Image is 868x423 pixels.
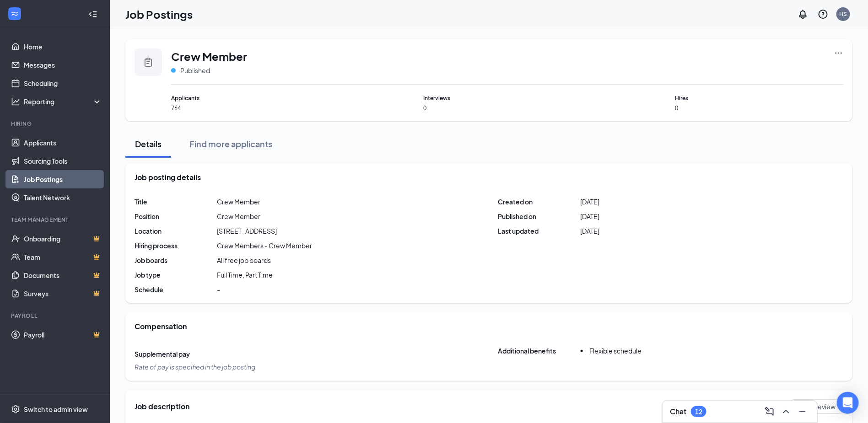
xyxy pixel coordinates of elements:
span: Title [135,197,217,206]
span: Crew Member [171,48,247,64]
a: Applicants [24,134,102,152]
div: Open Intercom Messenger [837,392,859,414]
a: Job Postings [24,170,102,188]
a: TeamCrown [24,248,102,266]
a: Scheduling [24,74,102,92]
div: 12 [695,408,702,416]
span: [DATE] [581,197,600,206]
button: Minimize [795,404,810,419]
span: [DATE] [581,226,600,236]
span: Published on [498,212,581,221]
svg: Ellipses [834,48,843,58]
svg: WorkstreamLogo [10,9,19,18]
div: Payroll [11,312,100,320]
svg: ComposeMessage [764,406,775,417]
span: 764 [171,104,339,112]
span: Hires [675,94,843,102]
span: Job boards [135,256,217,265]
span: Flexible schedule [590,347,642,355]
span: Published [180,66,210,75]
a: Messages [24,56,102,74]
span: - [217,285,220,294]
span: [DATE] [581,212,600,221]
svg: Analysis [11,97,20,106]
span: Preview [811,402,836,411]
span: Location [135,226,217,236]
span: Job posting details [135,172,201,182]
svg: Collapse [88,10,97,19]
div: Crew Member [217,212,260,221]
span: Supplemental pay [135,349,217,359]
svg: Minimize [797,406,808,417]
svg: QuestionInfo [818,9,829,20]
div: Reporting [24,97,102,106]
span: Interviews [423,94,591,102]
div: Hiring [11,120,100,128]
div: Crew Members - Crew Member [217,241,312,250]
span: Last updated [498,226,581,236]
div: Find more applicants [189,138,272,150]
span: All free job boards [217,256,271,265]
span: Created on [498,197,581,206]
div: HS [840,10,847,18]
a: Talent Network [24,188,102,207]
svg: Notifications [798,9,809,20]
div: Team Management [11,216,100,224]
span: Full Time, Part Time [217,270,273,279]
div: Details [135,138,162,150]
span: Schedule [135,285,217,294]
span: Hiring process [135,241,217,250]
span: Applicants [171,94,339,102]
a: SurveysCrown [24,284,102,303]
span: Job description [135,402,189,412]
a: DocumentsCrown [24,266,102,284]
button: ComposeMessage [762,404,777,419]
span: [STREET_ADDRESS] [217,226,277,236]
a: Home [24,37,102,56]
h1: Job Postings [125,6,193,22]
a: OnboardingCrown [24,230,102,248]
a: PayrollCrown [24,326,102,344]
span: Additional benefits [498,346,581,362]
div: Switch to admin view [24,405,88,414]
svg: Clipboard [143,57,154,68]
svg: Settings [11,405,20,414]
span: Crew Member [217,197,260,206]
span: Job type [135,270,217,279]
a: Sourcing Tools [24,152,102,170]
h3: Chat [670,407,686,417]
span: Position [135,212,217,221]
button: Eye Preview [791,399,843,414]
span: Compensation [135,321,187,332]
span: 0 [675,104,843,112]
span: 0 [423,104,591,112]
svg: ChevronUp [781,406,792,417]
button: ChevronUp [779,404,793,419]
span: Rate of pay is specified in the job posting [135,363,255,371]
